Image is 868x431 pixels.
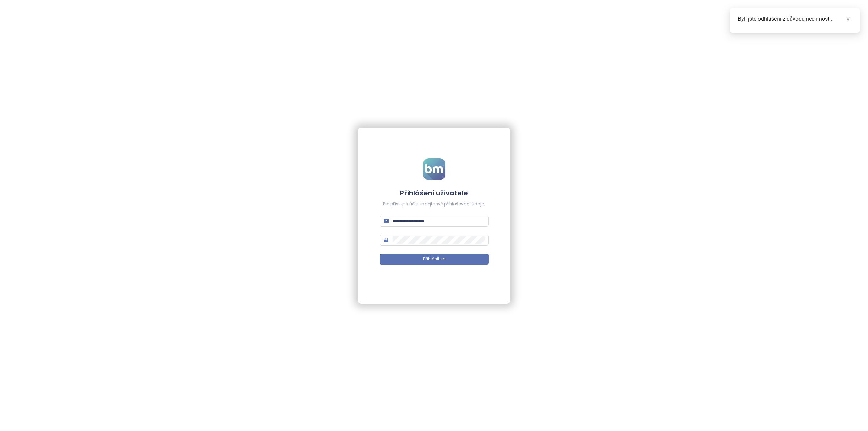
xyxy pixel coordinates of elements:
[738,15,852,23] div: Byli jste odhlášeni z důvodu nečinnosti.
[380,254,489,265] button: Přihlásit se
[380,201,489,208] div: Pro přístup k účtu zadejte své přihlašovací údaje.
[423,256,445,262] span: Přihlásit se
[384,238,389,242] span: lock
[423,158,445,180] img: logo
[384,219,389,223] span: mail
[380,188,489,198] h4: Přihlášení uživatele
[846,16,850,21] span: close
